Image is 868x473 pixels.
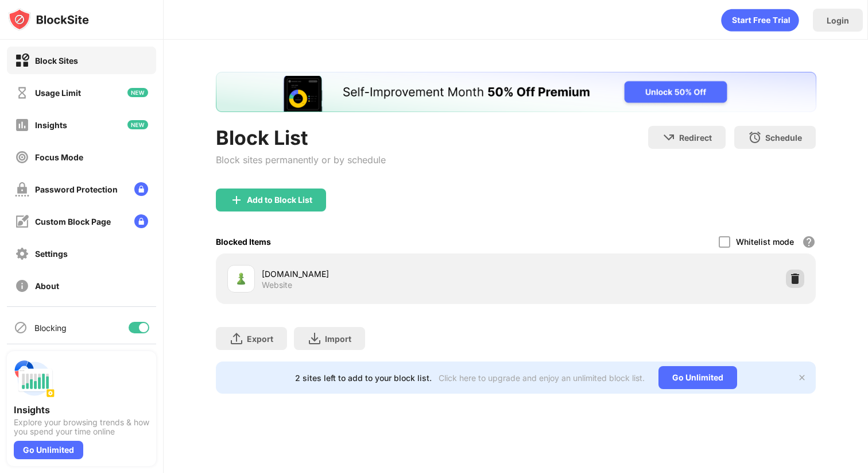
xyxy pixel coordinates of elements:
[15,118,29,132] img: insights-off.svg
[216,237,271,247] div: Blocked Items
[14,358,55,399] img: push-insights.svg
[247,334,273,344] div: Export
[35,184,118,194] div: Password Protection
[34,323,67,333] div: Blocking
[35,249,68,259] div: Settings
[15,214,29,229] img: customize-block-page-off.svg
[439,373,645,383] div: Click here to upgrade and enjoy an unlimited block list.
[134,182,148,196] img: lock-menu.svg
[797,373,807,382] img: x-button.svg
[216,126,386,149] div: Block List
[35,281,59,291] div: About
[827,16,849,25] div: Login
[679,133,712,143] div: Redirect
[15,150,29,164] img: focus-off.svg
[14,404,149,416] div: Insights
[247,195,312,205] div: Add to Block List
[8,8,89,31] img: logo-blocksite.svg
[127,120,148,129] img: new-icon.svg
[15,247,29,261] img: settings-off.svg
[721,9,799,32] div: animation
[15,182,29,197] img: password-protection-off.svg
[35,56,78,66] div: Block Sites
[658,366,737,389] div: Go Unlimited
[262,268,516,280] div: [DOMAIN_NAME]
[216,154,386,166] div: Block sites permanently or by schedule
[35,120,67,130] div: Insights
[15,53,29,68] img: block-on.svg
[325,334,351,344] div: Import
[765,133,802,143] div: Schedule
[14,321,28,334] img: blocking-icon.svg
[14,441,83,459] div: Go Unlimited
[14,418,149,436] div: Explore your browsing trends & how you spend your time online
[216,72,816,112] iframe: Banner
[35,152,83,162] div: Focus Mode
[736,237,794,247] div: Whitelist mode
[234,272,248,286] img: favicons
[295,373,432,383] div: 2 sites left to add to your block list.
[262,280,292,290] div: Website
[35,88,81,98] div: Usage Limit
[35,217,111,226] div: Custom Block Page
[134,214,148,228] img: lock-menu.svg
[127,88,148,97] img: new-icon.svg
[15,279,29,293] img: about-off.svg
[15,86,29,100] img: time-usage-off.svg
